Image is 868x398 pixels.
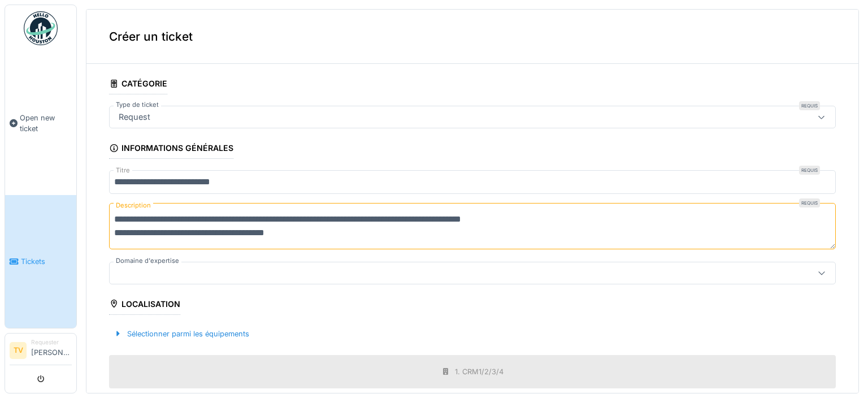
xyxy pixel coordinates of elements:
[109,140,233,159] div: Informations générales
[114,256,181,266] label: Domaine d'expertise
[24,11,58,45] img: Badge_color-CXgf-gQk.svg
[5,51,76,195] a: Open new ticket
[455,366,504,377] div: 1. CRM1/2/3/4
[31,338,72,347] div: Requester
[114,111,155,123] div: Request
[114,198,153,213] label: Description
[21,256,72,267] span: Tickets
[109,296,180,315] div: Localisation
[10,338,72,365] a: TV Requester[PERSON_NAME]
[20,113,72,134] span: Open new ticket
[10,342,27,359] li: TV
[5,195,76,328] a: Tickets
[799,101,820,110] div: Requis
[109,326,254,341] div: Sélectionner parmi les équipements
[114,166,132,175] label: Titre
[799,166,820,175] div: Requis
[31,338,72,362] li: [PERSON_NAME]
[114,100,161,110] label: Type de ticket
[109,75,167,94] div: Catégorie
[799,198,820,207] div: Requis
[86,10,858,64] div: Créer un ticket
